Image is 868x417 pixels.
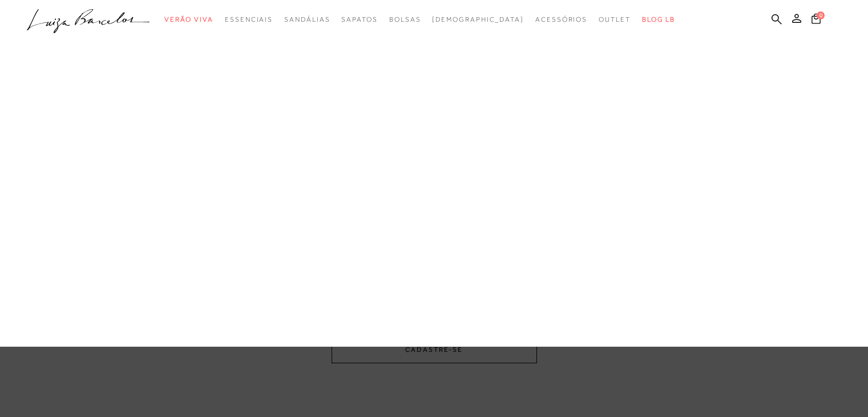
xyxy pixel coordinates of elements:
[599,9,631,30] a: categoryNavScreenReaderText
[808,13,824,28] button: 0
[432,9,524,30] a: noSubCategoriesText
[817,11,825,19] span: 0
[535,9,587,30] a: categoryNavScreenReaderText
[389,9,421,30] a: categoryNavScreenReaderText
[642,15,675,23] span: BLOG LB
[389,15,421,23] span: Bolsas
[225,9,273,30] a: categoryNavScreenReaderText
[599,15,631,23] span: Outlet
[535,15,587,23] span: Acessórios
[225,15,273,23] span: Essenciais
[284,15,330,23] span: Sandálias
[164,15,213,23] span: Verão Viva
[284,9,330,30] a: categoryNavScreenReaderText
[164,9,213,30] a: categoryNavScreenReaderText
[341,9,377,30] a: categoryNavScreenReaderText
[432,15,524,23] span: [DEMOGRAPHIC_DATA]
[642,9,675,30] a: BLOG LB
[341,15,377,23] span: Sapatos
